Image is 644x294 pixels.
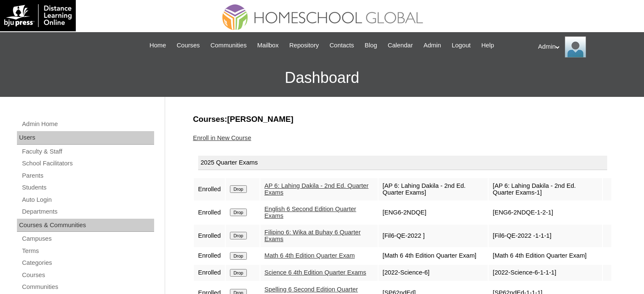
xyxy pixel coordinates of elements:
[230,185,246,193] input: Drop
[265,269,366,276] a: Science 6 4th Edition Quarter Exams
[265,229,361,243] a: Filipino 6: Wika at Buhay 6 Quarter Exams
[379,178,488,201] td: [AP 6: Lahing Dakila - 2nd Ed. Quarter Exams]
[206,41,251,50] a: Communities
[419,41,445,50] a: Admin
[230,232,246,239] input: Drop
[21,170,154,181] a: Parents
[145,41,170,50] a: Home
[193,114,612,125] h3: Courses:[PERSON_NAME]
[230,269,246,277] input: Drop
[21,119,154,129] a: Admin Home
[194,178,225,201] td: Enrolled
[21,158,154,169] a: School Facilitators
[379,225,488,247] td: [Fil6-QE-2022 ]
[172,41,204,50] a: Courses
[194,225,225,247] td: Enrolled
[4,59,640,97] h3: Dashboard
[21,146,154,157] a: Faculty & Staff
[265,182,369,196] a: AP 6: Lahing Dakila - 2nd Ed. Quarter Exams
[329,41,354,50] span: Contacts
[360,41,381,50] a: Blog
[489,201,602,224] td: [ENG6-2NDQE-1-2-1]
[477,41,498,50] a: Help
[388,41,413,50] span: Calendar
[194,201,225,224] td: Enrolled
[21,258,154,268] a: Categories
[230,209,246,216] input: Drop
[210,41,247,50] span: Communities
[21,182,154,193] a: Students
[194,265,225,281] td: Enrolled
[21,246,154,256] a: Terms
[149,41,166,50] span: Home
[379,265,488,281] td: [2022-Science-6]
[365,41,377,50] span: Blog
[230,252,246,260] input: Drop
[379,248,488,264] td: [Math 6 4th Edition Quarter Exam]
[198,156,607,170] div: 2025 Quarter Exams
[21,282,154,292] a: Communities
[265,206,357,220] a: English 6 Second Edition Quarter Exams
[177,41,200,50] span: Courses
[194,248,225,264] td: Enrolled
[489,178,602,201] td: [AP 6: Lahing Dakila - 2nd Ed. Quarter Exams-1]
[4,4,72,27] img: logo-white.png
[21,270,154,280] a: Courses
[21,195,154,205] a: Auto Login
[481,41,494,50] span: Help
[489,225,602,247] td: [Fil6-QE-2022 -1-1-1]
[257,41,279,50] span: Mailbox
[423,41,441,50] span: Admin
[489,265,602,281] td: [2022-Science-6-1-1-1]
[21,234,154,244] a: Campuses
[289,41,319,50] span: Repository
[253,41,283,50] a: Mailbox
[325,41,358,50] a: Contacts
[193,135,252,141] a: Enroll in New Course
[448,41,475,50] a: Logout
[565,36,586,58] img: Admin Homeschool Global
[17,131,154,145] div: Users
[452,41,471,50] span: Logout
[17,219,154,232] div: Courses & Communities
[538,36,636,58] div: Admin
[265,252,355,259] a: Math 6 4th Edition Quarter Exam
[21,206,154,217] a: Departments
[379,201,488,224] td: [ENG6-2NDQE]
[285,41,323,50] a: Repository
[384,41,417,50] a: Calendar
[489,248,602,264] td: [Math 6 4th Edition Quarter Exam]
